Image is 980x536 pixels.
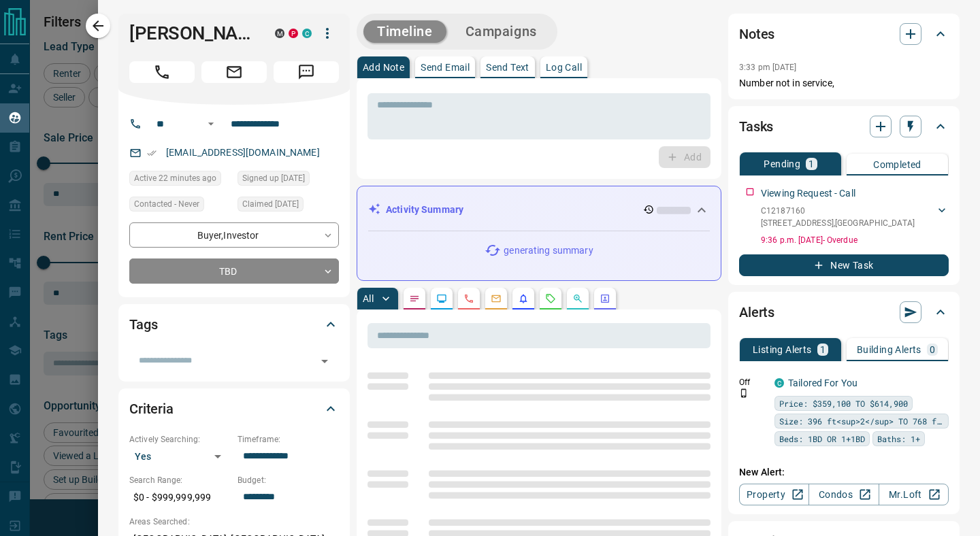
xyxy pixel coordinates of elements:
p: Search Range: [129,474,231,486]
p: $0 - $999,999,999 [129,486,231,509]
p: Activity Summary [386,203,463,217]
p: Completed [873,160,921,169]
a: Condos [808,484,879,505]
p: New Alert: [739,465,949,480]
p: Off [739,376,766,388]
p: 9:36 p.m. [DATE] - Overdue [761,234,949,246]
svg: Push Notification Only [739,388,749,398]
p: Send Email [421,63,470,72]
div: Notes [739,18,949,50]
h2: Tasks [739,116,773,137]
p: Actively Searching: [129,433,231,446]
p: Send Text [486,63,529,72]
p: Add Note [363,63,404,72]
p: 3:33 pm [DATE] [739,63,797,72]
a: [EMAIL_ADDRESS][DOMAIN_NAME] [166,147,320,158]
div: condos.ca [774,378,784,388]
div: Buyer , Investor [129,222,339,248]
span: Beds: 1BD OR 1+1BD [779,432,865,446]
p: Building Alerts [857,345,921,354]
span: Claimed [DATE] [242,197,299,211]
div: Criteria [129,392,339,425]
button: Timeline [363,20,446,43]
div: condos.ca [302,29,312,38]
svg: Requests [545,293,556,304]
span: Signed up [DATE] [242,171,305,185]
div: mrloft.ca [275,29,284,38]
svg: Calls [463,293,474,304]
button: New Task [739,254,949,276]
div: Thu Jul 31 2025 [238,197,339,216]
svg: Emails [491,293,502,304]
span: Active 22 minutes ago [134,171,216,185]
div: Tasks [739,110,949,143]
span: Size: 396 ft<sup>2</sup> TO 768 ft<sup>2</sup> [779,414,944,428]
span: Email [201,61,267,83]
div: property.ca [289,29,298,38]
div: Yes [129,446,231,467]
span: Call [129,61,195,83]
svg: Opportunities [572,293,583,304]
a: Mr.Loft [879,484,949,505]
span: Baths: 1+ [877,432,920,446]
p: Pending [764,159,800,169]
div: Tue Sep 05 2017 [238,171,339,190]
div: Alerts [739,296,949,329]
p: All [363,294,374,303]
div: Activity Summary [368,197,710,222]
button: Campaigns [452,20,551,43]
p: Viewing Request - Call [761,186,855,201]
span: Message [274,61,339,83]
svg: Agent Actions [600,293,610,304]
p: C12187160 [761,205,915,217]
div: TBD [129,258,339,284]
p: Listing Alerts [753,345,812,354]
h2: Tags [129,314,157,335]
p: Log Call [546,63,582,72]
h2: Criteria [129,398,174,420]
p: Areas Searched: [129,516,339,528]
span: Contacted - Never [134,197,199,211]
span: Price: $359,100 TO $614,900 [779,397,908,410]
p: 0 [930,345,935,354]
p: Number not in service, [739,76,949,90]
p: 1 [808,159,814,169]
div: Tue Oct 14 2025 [129,171,231,190]
h1: [PERSON_NAME] [129,22,255,44]
svg: Notes [409,293,420,304]
p: Budget: [238,474,339,486]
button: Open [203,116,219,132]
p: [STREET_ADDRESS] , [GEOGRAPHIC_DATA] [761,217,915,229]
a: Tailored For You [788,378,857,388]
div: Tags [129,308,339,341]
h2: Notes [739,23,774,45]
svg: Email Verified [147,148,157,158]
p: Timeframe: [238,433,339,446]
svg: Listing Alerts [518,293,529,304]
p: 1 [820,345,826,354]
svg: Lead Browsing Activity [436,293,447,304]
h2: Alerts [739,301,774,323]
p: generating summary [504,244,593,258]
div: C12187160[STREET_ADDRESS],[GEOGRAPHIC_DATA] [761,202,949,232]
a: Property [739,484,809,505]
button: Open [315,352,334,371]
